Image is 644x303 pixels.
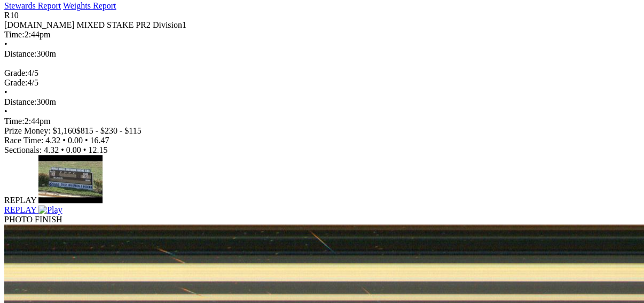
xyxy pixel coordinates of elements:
div: Prize Money: $1,160 [4,126,640,136]
span: Grade: [4,68,28,77]
a: REPLAY Play [4,196,640,215]
div: 4/5 [4,78,640,88]
span: 4.32 [45,136,60,145]
span: REPLAY [4,196,36,205]
span: • [62,136,66,145]
div: 300m [4,97,640,107]
span: Time: [4,30,25,39]
span: 4.32 [44,145,59,154]
span: R10 [4,11,19,20]
span: 0.00 [66,145,81,154]
span: • [85,136,88,145]
span: PHOTO FINISH [4,215,62,224]
span: • [4,107,7,116]
div: 4/5 [4,68,640,78]
span: $815 - $230 - $115 [76,126,142,135]
div: 2:44pm [4,30,640,40]
span: • [83,145,87,154]
span: Distance: [4,49,36,58]
span: • [4,40,7,49]
div: 2:44pm [4,116,640,126]
span: Time: [4,116,25,126]
img: Play [38,205,62,215]
span: Distance: [4,97,36,106]
span: 0.00 [68,136,83,145]
span: • [61,145,64,154]
div: [DOMAIN_NAME] MIXED STAKE PR2 Division1 [4,20,640,30]
span: Grade: [4,78,28,87]
a: Weights Report [63,1,116,10]
span: Sectionals: [4,145,42,154]
span: REPLAY [4,205,36,214]
a: Stewards Report [4,1,61,10]
span: 12.15 [88,145,107,154]
span: Race Time: [4,136,43,145]
img: default.jpg [38,155,103,203]
span: • [4,88,7,97]
div: 300m [4,49,640,59]
span: 16.47 [90,136,109,145]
